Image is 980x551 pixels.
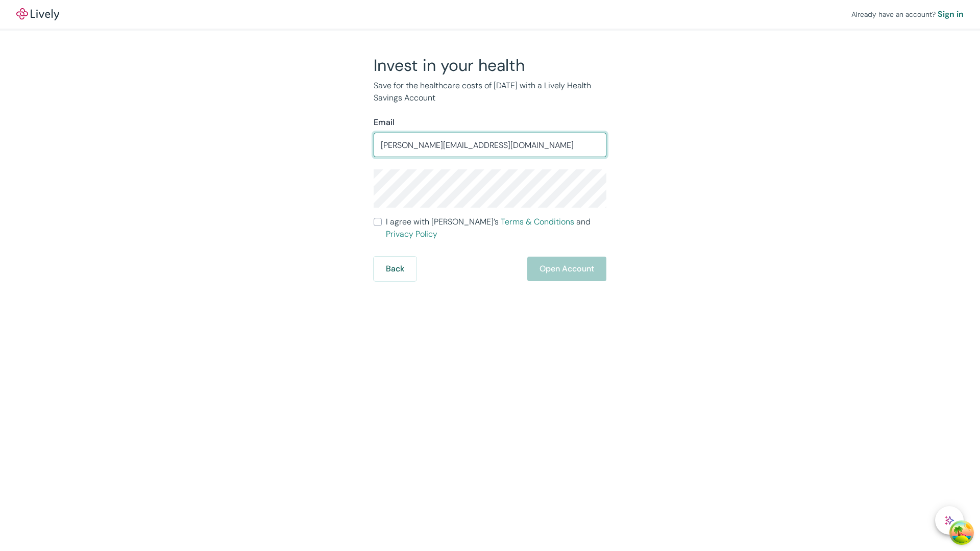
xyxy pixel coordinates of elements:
svg: Lively AI Assistant [944,515,954,525]
p: Save for the healthcare costs of [DATE] with a Lively Health Savings Account [374,80,606,104]
button: chat [935,506,964,535]
a: Privacy Policy [386,229,437,239]
div: Already have an account? [851,8,964,20]
a: LivelyLively [16,8,59,20]
a: Terms & Conditions [501,216,574,227]
button: Open Tanstack query devtools [951,522,972,543]
button: Back [374,257,416,281]
span: I agree with [PERSON_NAME]’s and [386,216,606,240]
h2: Invest in your health [374,55,606,76]
a: Sign in [938,8,964,20]
img: Lively [16,8,59,20]
label: Email [374,116,395,129]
